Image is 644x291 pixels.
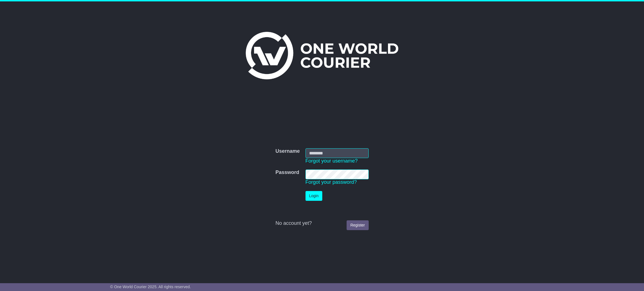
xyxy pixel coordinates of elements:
[110,285,191,289] span: © One World Courier 2025. All rights reserved.
[347,220,368,230] a: Register
[275,170,299,176] label: Password
[306,179,357,185] a: Forgot your password?
[306,158,358,164] a: Forgot your username?
[275,148,300,154] label: Username
[246,32,398,79] img: One World
[306,191,322,201] button: Login
[275,220,368,226] div: No account yet?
